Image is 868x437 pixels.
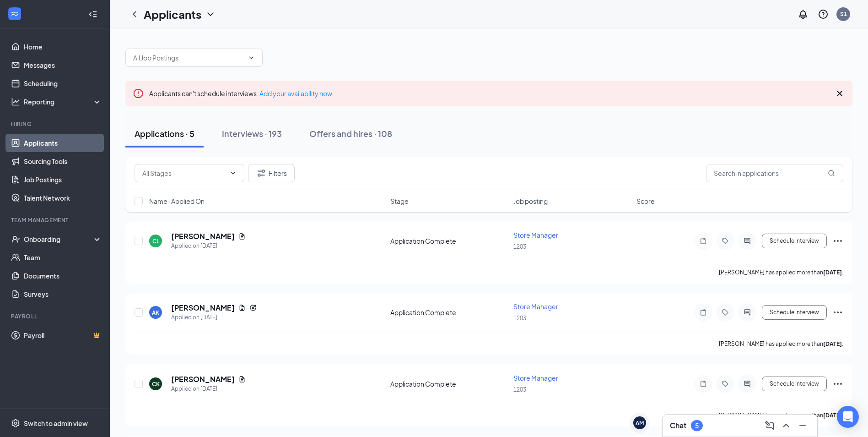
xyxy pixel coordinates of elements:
svg: Ellipses [832,235,843,246]
div: Offers and hires · 108 [309,128,392,139]
button: Schedule Interview [762,234,827,248]
h5: [PERSON_NAME] [171,374,235,384]
svg: Tag [720,309,731,316]
svg: QuestionInfo [818,9,829,20]
div: AM [636,419,644,427]
div: CK [152,380,160,388]
button: Schedule Interview [762,377,827,391]
a: Home [24,38,102,56]
span: Score [636,197,655,206]
svg: ChevronUp [781,420,792,431]
a: Talent Network [24,189,102,207]
div: Interviews · 193 [222,128,282,139]
span: Applicants can't schedule interviews. [149,89,332,98]
h1: Applicants [144,6,201,22]
a: Scheduling [24,74,102,93]
div: Applied on [DATE] [171,313,257,322]
span: Name · Applied On [149,197,205,206]
input: Search in applications [706,164,843,182]
svg: ActiveChat [742,380,753,388]
button: Minimize [795,418,810,433]
svg: Tag [720,237,731,245]
svg: Analysis [11,97,20,106]
svg: Tag [720,380,731,388]
input: All Stages [142,168,226,178]
span: 1203 [513,315,526,322]
div: Onboarding [24,235,94,244]
b: [DATE] [823,340,842,347]
svg: UserCheck [11,235,20,244]
b: [DATE] [823,412,842,419]
svg: Cross [834,88,845,99]
a: Messages [24,56,102,74]
svg: Collapse [88,10,97,19]
div: Application Complete [390,308,508,317]
div: AK [152,309,159,317]
svg: ComposeMessage [764,420,775,431]
h5: [PERSON_NAME] [171,303,235,313]
svg: Document [238,233,246,240]
svg: Settings [11,419,20,428]
p: [PERSON_NAME] has applied more than . [719,411,843,419]
svg: Reapply [249,304,257,311]
div: Switch to admin view [24,419,88,428]
a: Team [24,248,102,267]
span: Job posting [513,197,548,206]
div: 5 [695,422,699,430]
div: Open Intercom Messenger [837,406,859,428]
a: Add your availability now [259,89,332,98]
input: All Job Postings [133,53,244,63]
p: [PERSON_NAME] has applied more than . [719,268,843,276]
button: Filter Filters [248,164,295,182]
div: Application Complete [390,236,508,246]
div: Applied on [DATE] [171,241,246,251]
button: Schedule Interview [762,305,827,320]
span: 1203 [513,386,526,393]
svg: ChevronLeft [129,9,140,20]
svg: WorkstreamLogo [10,9,19,18]
svg: Ellipses [832,307,843,318]
div: Reporting [24,97,102,106]
a: Documents [24,267,102,285]
svg: ChevronDown [205,9,216,20]
span: 1203 [513,243,526,250]
svg: Document [238,376,246,383]
svg: Error [133,88,144,99]
div: S1 [840,10,847,18]
svg: Note [698,380,709,388]
a: Job Postings [24,170,102,189]
a: PayrollCrown [24,326,102,344]
button: ChevronUp [779,418,793,433]
svg: Ellipses [832,378,843,389]
div: Hiring [11,120,100,128]
p: [PERSON_NAME] has applied more than . [719,340,843,348]
span: Store Manager [513,374,558,382]
h3: Chat [670,421,686,431]
div: Application Complete [390,379,508,388]
svg: ActiveChat [742,237,753,245]
a: Surveys [24,285,102,303]
b: [DATE] [823,269,842,276]
button: ComposeMessage [762,418,777,433]
span: Stage [390,197,409,206]
span: Store Manager [513,302,558,311]
div: Payroll [11,312,100,320]
svg: Note [698,237,709,245]
div: CL [152,237,159,245]
svg: Note [698,309,709,316]
svg: MagnifyingGlass [828,169,835,177]
svg: Notifications [798,9,809,20]
svg: Filter [256,168,267,179]
svg: Document [238,304,246,311]
h5: [PERSON_NAME] [171,231,235,241]
div: Team Management [11,216,100,224]
a: Applicants [24,134,102,152]
svg: Minimize [797,420,808,431]
div: Applications · 5 [135,128,194,139]
svg: ChevronDown [248,54,255,61]
div: Applied on [DATE] [171,384,246,393]
svg: ChevronDown [229,169,237,177]
span: Store Manager [513,231,558,239]
a: Sourcing Tools [24,152,102,170]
